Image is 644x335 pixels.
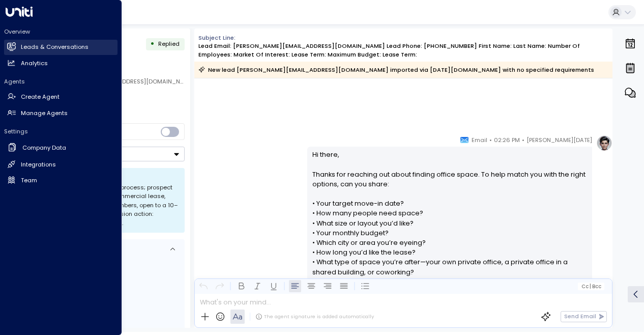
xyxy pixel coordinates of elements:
[198,65,594,75] div: New lead [PERSON_NAME][EMAIL_ADDRESS][DOMAIN_NAME] imported via [DATE][DOMAIN_NAME] with no speci...
[590,284,591,289] span: |
[4,173,118,188] a: Team
[21,43,89,51] h2: Leads & Conversations
[197,280,210,292] button: Undo
[472,135,487,145] span: Email
[526,135,592,145] span: [PERSON_NAME][DATE]
[4,27,118,36] h2: Overview
[4,77,118,86] h2: Agents
[150,37,155,51] div: •
[522,135,524,145] span: •
[214,280,226,292] button: Redo
[198,34,236,42] span: Subject Line:
[21,176,37,185] h2: Team
[198,42,612,59] div: Lead email: [PERSON_NAME][EMAIL_ADDRESS][DOMAIN_NAME] Lead Phone: [PHONE_NUMBER] First Name: Last...
[312,150,588,316] p: Hi there, Thanks for reaching out about finding office space. To help match you with the right op...
[596,135,612,151] img: profile-logo.png
[4,55,118,71] a: Analytics
[21,109,68,118] h2: Manage Agents
[158,40,180,48] span: Replied
[4,157,118,172] a: Integrations
[21,59,48,68] h2: Analytics
[4,127,118,135] h2: Settings
[4,139,118,156] a: Company Data
[494,135,520,145] span: 02:26 PM
[21,160,56,169] h2: Integrations
[22,144,66,152] h2: Company Data
[255,313,374,320] div: The agent signature is added automatically
[21,93,60,101] h2: Create Agent
[581,284,601,289] span: Cc Bcc
[4,40,118,55] a: Leads & Conversations
[489,135,492,145] span: •
[578,283,604,290] button: Cc|Bcc
[4,90,118,105] a: Create Agent
[4,105,118,121] a: Manage Agents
